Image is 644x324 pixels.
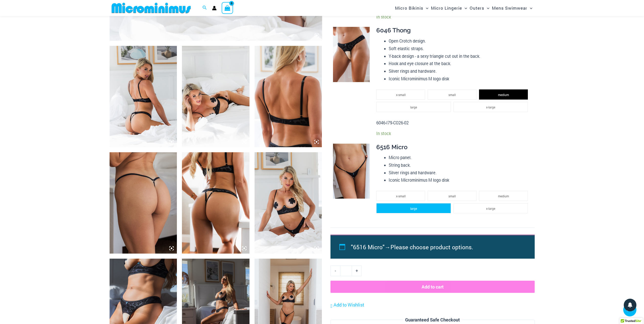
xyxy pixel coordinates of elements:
[334,302,364,308] span: Add to Wishlist
[182,46,250,147] img: Nights Fall Silver Leopard 1036 Bra 6046 Thong
[389,60,530,67] li: Hook and eye closure at the back.
[394,2,430,14] a: Micro BikinisMenu ToggleMenu Toggle
[498,194,509,198] span: medium
[403,316,462,324] legend: Guaranteed Safe Checkout
[428,89,476,100] li: small
[330,301,364,309] a: Add to Wishlist
[351,243,385,251] span: "6516 Micro"
[498,93,509,97] span: medium
[376,143,407,151] span: 6516 Micro
[484,2,489,14] span: Menu Toggle
[410,105,417,109] span: large
[428,191,476,201] li: small
[423,2,428,14] span: Menu Toggle
[395,2,423,14] span: Micro Bikinis
[491,2,534,14] a: Mens SwimwearMenu ToggleMenu Toggle
[110,152,177,254] img: Nights Fall Silver Leopard 6516 Micro
[453,203,528,213] li: x-large
[376,27,411,34] span: 6046 Thong
[396,194,406,198] span: x-small
[390,243,473,251] span: Please choose product options.
[333,144,370,199] img: Nights Fall Silver Leopard 6516 Micro
[389,67,530,75] li: Silver rings and hardware.
[376,203,451,213] li: large
[389,37,530,45] li: Open Crotch design.
[330,265,340,276] a: -
[389,176,530,184] li: Iconic Microminimus M logo disk
[389,52,530,60] li: Y-back design - a sexy triangle cut out in the back.
[486,206,495,211] span: x-large
[330,281,534,293] button: Add to cart
[470,2,484,14] span: Outers
[376,131,530,136] p: In stock
[527,2,532,14] span: Menu Toggle
[340,265,352,276] input: Product quantity
[333,27,370,82] img: Nights Fall Silver Leopard 6046 Thong
[462,2,467,14] span: Menu Toggle
[222,2,233,14] a: View Shopping Cart, empty
[255,46,322,147] img: Nights Fall Silver Leopard 1036 Bra
[255,152,322,254] img: Nights Fall Silver Leopard 1036 Bra 6046 Thong
[479,89,528,100] li: medium
[389,75,530,83] li: Iconic Microminimus M logo disk
[448,93,456,97] span: small
[393,1,535,15] nav: Site Navigation
[486,105,495,109] span: x-large
[389,169,530,177] li: Silver rings and hardware.
[389,161,530,169] li: String back.
[453,102,528,112] li: x-large
[376,89,425,100] li: x-small
[448,194,456,198] span: small
[431,2,462,14] span: Micro Lingerie
[430,2,468,14] a: Micro LingerieMenu ToggleMenu Toggle
[468,2,491,14] a: OutersMenu ToggleMenu Toggle
[202,5,207,11] a: Search icon link
[492,2,527,14] span: Mens Swimwear
[110,46,177,147] img: Nights Fall Silver Leopard 1036 Bra 6046 Thong
[410,206,417,211] span: large
[212,6,217,10] a: Account icon link
[376,119,530,127] p: 6046-I79-CO26-02
[351,241,523,253] li: →
[479,191,528,201] li: medium
[376,102,451,112] li: large
[352,265,362,276] a: +
[389,45,530,52] li: Soft elastic straps.
[396,93,406,97] span: x-small
[110,2,193,14] img: MM SHOP LOGO FLAT
[389,154,530,161] li: Micro panel.
[182,152,250,254] img: Nights Fall Silver Leopard 1036 Bra 6046 Thong
[376,191,425,201] li: x-small
[376,14,530,20] p: In stock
